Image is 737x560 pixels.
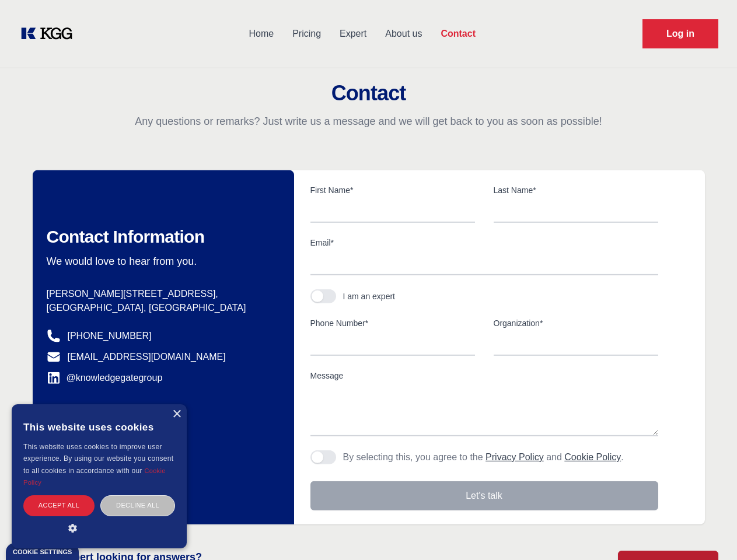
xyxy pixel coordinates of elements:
[494,184,658,196] label: Last Name*
[23,413,175,441] div: This website uses cookies
[47,254,275,268] p: We would love to hear from you.
[310,184,475,196] label: First Name*
[431,19,485,49] a: Contact
[310,317,475,329] label: Phone Number*
[239,19,283,49] a: Home
[642,19,718,48] a: Request Demo
[47,226,275,247] h2: Contact Information
[172,410,181,419] div: Close
[68,350,226,364] a: [EMAIL_ADDRESS][DOMAIN_NAME]
[47,371,163,385] a: @knowledgegategroup
[343,450,624,464] p: By selecting this, you agree to the and .
[47,301,275,315] p: [GEOGRAPHIC_DATA], [GEOGRAPHIC_DATA]
[310,370,658,381] label: Message
[283,19,330,49] a: Pricing
[14,82,723,105] h2: Contact
[19,24,82,43] a: KOL Knowledge Platform: Talk to Key External Experts (KEE)
[485,452,544,462] a: Privacy Policy
[13,549,72,555] div: Cookie settings
[679,504,737,560] iframe: Chat Widget
[23,443,173,475] span: This website uses cookies to improve user experience. By using our website you consent to all coo...
[330,19,376,49] a: Expert
[23,467,166,486] a: Cookie Policy
[100,495,175,516] div: Decline all
[14,114,723,128] p: Any questions or remarks? Just write us a message and we will get back to you as soon as possible!
[564,452,621,462] a: Cookie Policy
[343,290,396,302] div: I am an expert
[494,317,658,329] label: Organization*
[376,19,431,49] a: About us
[68,329,152,343] a: [PHONE_NUMBER]
[310,481,658,510] button: Let's talk
[47,287,275,301] p: [PERSON_NAME][STREET_ADDRESS],
[310,237,658,249] label: Email*
[23,495,95,516] div: Accept all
